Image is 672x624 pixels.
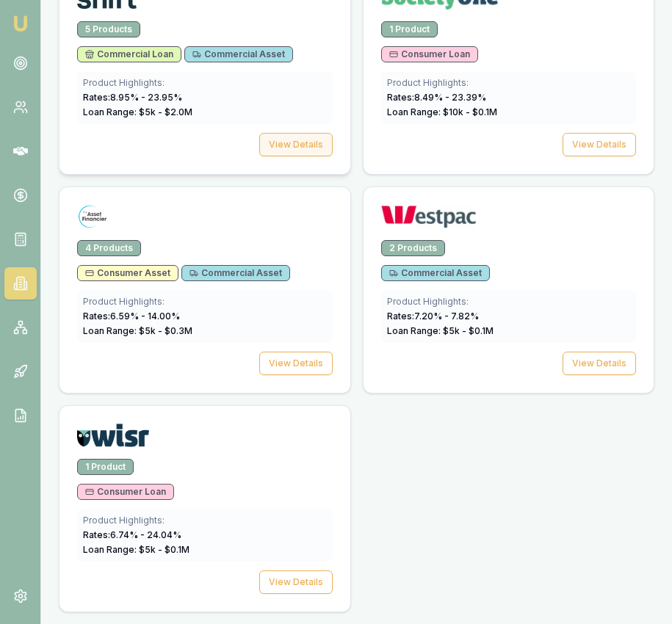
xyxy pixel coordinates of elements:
[389,267,482,279] span: Commercial Asset
[387,296,631,308] div: Product Highlights:
[59,186,351,393] a: The Asset Financier logo4 ProductsConsumer AssetCommercial AssetProduct Highlights:Rates:6.59% - ...
[83,106,192,117] span: Loan Range: $ 5 k - $ 2.0 M
[77,205,108,228] img: The Asset Financier logo
[387,311,479,322] span: Rates: 7.20 % - 7.82 %
[259,352,333,375] button: View Details
[83,311,180,322] span: Rates: 6.59 % - 14.00 %
[83,77,327,89] div: Product Highlights:
[381,21,438,37] div: 1 Product
[85,48,173,60] span: Commercial Loan
[387,77,631,89] div: Product Highlights:
[83,92,182,103] span: Rates: 8.95 % - 23.95 %
[85,486,166,498] span: Consumer Loan
[77,459,134,475] div: 1 Product
[259,133,333,156] button: View Details
[83,529,181,540] span: Rates: 6.74 % - 24.04 %
[563,133,636,156] button: View Details
[563,352,636,375] button: View Details
[77,21,140,37] div: 5 Products
[83,515,327,526] div: Product Highlights:
[77,240,141,256] div: 4 Products
[12,15,29,32] img: emu-icon-u.png
[387,106,497,117] span: Loan Range: $ 10 k - $ 0.1 M
[387,92,486,103] span: Rates: 8.49 % - 23.39 %
[381,240,445,256] div: 2 Products
[259,570,333,594] button: View Details
[387,325,494,336] span: Loan Range: $ 5 k - $ 0.1 M
[192,48,285,60] span: Commercial Asset
[59,405,351,612] a: WISR logo1 ProductConsumer LoanProduct Highlights:Rates:6.74% - 24.04%Loan Range: $5k - $0.1MView...
[77,424,149,447] img: WISR logo
[189,267,282,279] span: Commercial Asset
[389,48,470,60] span: Consumer Loan
[83,544,189,555] span: Loan Range: $ 5 k - $ 0.1 M
[85,267,170,279] span: Consumer Asset
[83,325,192,336] span: Loan Range: $ 5 k - $ 0.3 M
[363,186,655,393] a: Westpac logo2 ProductsCommercial AssetProduct Highlights:Rates:7.20% - 7.82%Loan Range: $5k - $0....
[381,205,477,228] img: Westpac logo
[83,296,327,308] div: Product Highlights:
